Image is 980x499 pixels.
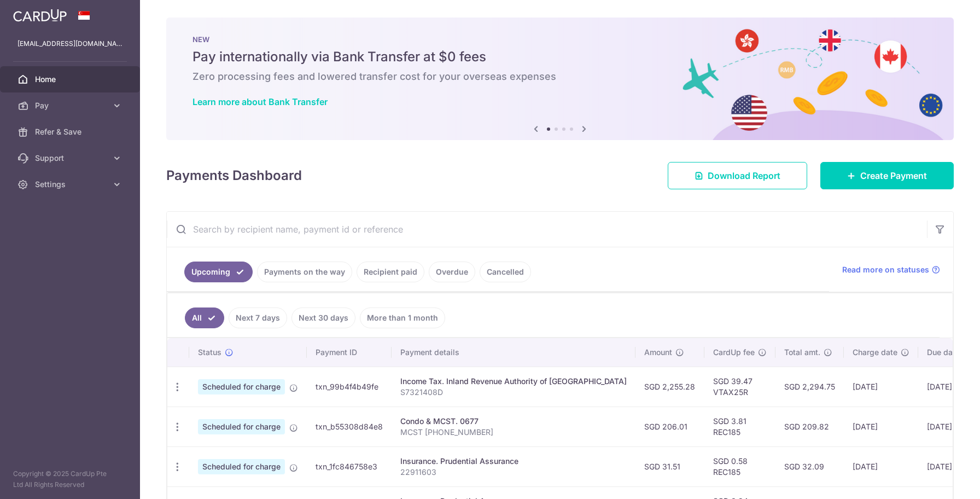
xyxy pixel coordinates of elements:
td: [DATE] [844,407,918,446]
th: Payment ID [307,338,392,367]
p: S7321408D [400,387,627,398]
span: Refer & Save [35,126,107,137]
td: SGD 0.58 REC185 [704,446,775,486]
a: Learn more about Bank Transfer [192,96,328,107]
h6: Zero processing fees and lowered transfer cost for your overseas expenses [192,70,927,83]
span: Charge date [853,347,897,358]
a: More than 1 month [360,307,445,328]
span: Pay [35,100,107,111]
span: Create Payment [860,169,927,182]
td: SGD 2,294.75 [775,367,844,407]
h5: Pay internationally via Bank Transfer at $0 fees [192,48,927,66]
div: Income Tax. Inland Revenue Authority of [GEOGRAPHIC_DATA] [400,376,627,387]
td: txn_b55308d84e8 [307,407,392,446]
span: CardUp fee [713,347,755,358]
a: All [185,307,224,328]
a: Cancelled [480,262,531,282]
p: 22911603 [400,467,627,478]
p: [EMAIL_ADDRESS][DOMAIN_NAME] [17,38,122,49]
a: Next 7 days [229,307,287,328]
a: Payments on the way [257,262,352,282]
div: Insurance. Prudential Assurance [400,456,627,467]
td: SGD 39.47 VTAX25R [704,367,775,407]
span: Settings [35,179,107,190]
span: Scheduled for charge [198,419,285,434]
span: Download Report [708,169,780,182]
td: txn_99b4f4b49fe [307,367,392,407]
span: Due date [927,347,960,358]
th: Payment details [392,338,635,367]
input: Search by recipient name, payment id or reference [167,212,927,247]
a: Next 30 days [291,307,355,328]
td: txn_1fc846758e3 [307,446,392,486]
span: Amount [644,347,672,358]
h4: Payments Dashboard [166,166,302,185]
td: SGD 3.81 REC185 [704,407,775,446]
td: SGD 31.51 [635,446,704,486]
a: Create Payment [820,162,954,189]
a: Read more on statuses [842,264,940,275]
td: SGD 2,255.28 [635,367,704,407]
a: Overdue [429,262,475,282]
a: Upcoming [184,262,253,282]
td: SGD 32.09 [775,446,844,486]
td: SGD 209.82 [775,407,844,446]
p: NEW [192,35,927,44]
span: Support [35,153,107,164]
span: Home [35,74,107,85]
a: Download Report [668,162,807,189]
td: SGD 206.01 [635,407,704,446]
td: [DATE] [844,446,918,486]
p: MCST [PHONE_NUMBER] [400,427,627,438]
td: [DATE] [844,367,918,407]
span: Scheduled for charge [198,379,285,394]
span: Scheduled for charge [198,459,285,474]
span: Status [198,347,221,358]
a: Recipient paid [357,262,424,282]
img: CardUp [13,9,67,22]
span: Total amt. [784,347,820,358]
div: Condo & MCST. 0677 [400,416,627,427]
span: Read more on statuses [842,264,929,275]
img: Bank transfer banner [166,18,954,140]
